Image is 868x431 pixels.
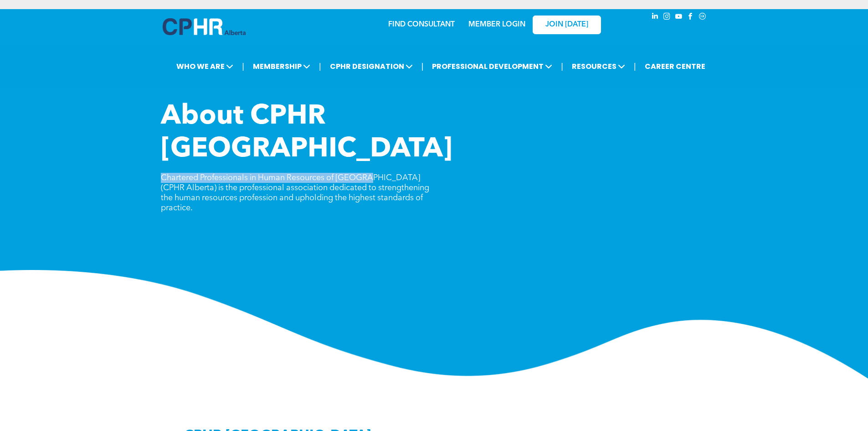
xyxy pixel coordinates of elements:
a: FIND CONSULTANT [388,21,455,28]
a: Social network [698,11,708,24]
a: youtube [674,11,684,24]
span: WHO WE ARE [174,58,236,75]
li: | [421,57,424,76]
span: PROFESSIONAL DEVELOPMENT [429,58,555,75]
li: | [319,57,321,76]
span: MEMBERSHIP [250,58,313,75]
span: Chartered Professionals in Human Resources of [GEOGRAPHIC_DATA] (CPHR Alberta) is the professiona... [161,174,429,212]
a: linkedin [650,11,660,24]
a: instagram [662,11,672,24]
img: A blue and white logo for cp alberta [163,18,246,35]
li: | [561,57,563,76]
span: RESOURCES [569,58,628,75]
a: MEMBER LOGIN [468,21,525,28]
a: facebook [686,11,696,24]
span: About CPHR [GEOGRAPHIC_DATA] [161,103,452,163]
span: JOIN [DATE] [545,21,588,29]
span: CPHR DESIGNATION [327,58,416,75]
li: | [634,57,636,76]
a: CAREER CENTRE [642,58,708,75]
li: | [242,57,244,76]
a: JOIN [DATE] [533,16,601,34]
